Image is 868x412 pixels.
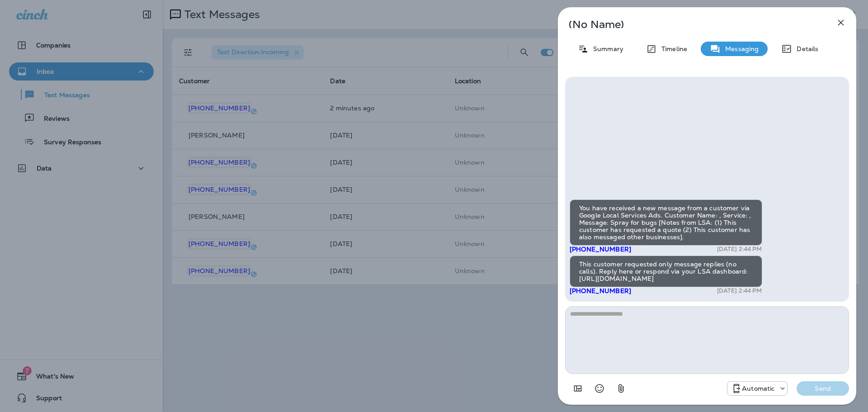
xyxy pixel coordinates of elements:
p: (No Name) [569,21,816,28]
p: Summary [589,45,623,52]
div: You have received a new message from a customer via Google Local Services Ads. Customer Name: , S... [570,199,762,246]
p: Timeline [657,45,687,52]
p: [DATE] 2:44 PM [717,246,762,253]
span: [PHONE_NUMBER] [570,245,631,253]
p: [DATE] 2:44 PM [717,287,762,294]
p: Messaging [721,45,759,52]
span: [PHONE_NUMBER] [570,287,631,295]
button: Add in a premade template [569,379,587,398]
p: Details [792,45,818,52]
p: Automatic [742,385,774,392]
button: Select an emoji [590,379,609,398]
div: This customer requested only message replies (no calls). Reply here or respond via your LSA dashb... [570,256,762,287]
